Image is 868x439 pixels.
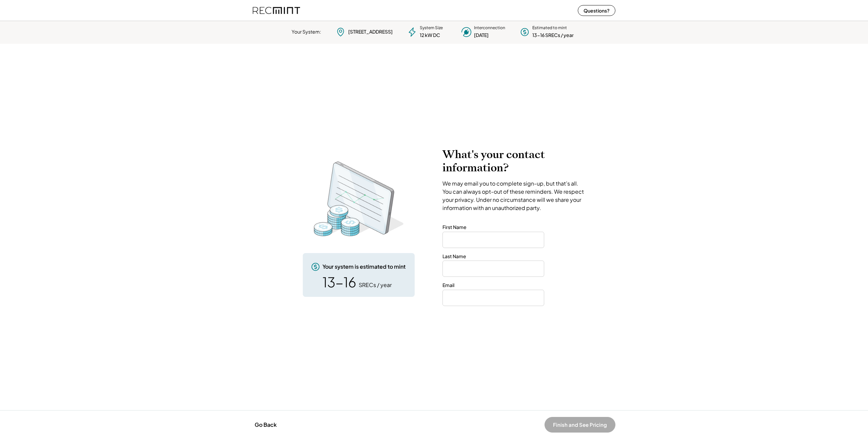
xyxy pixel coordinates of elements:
[442,282,454,289] div: Email
[532,25,567,31] div: Estimated to mint
[474,25,505,31] div: Interconnection
[474,32,489,39] div: [DATE]
[442,148,587,174] h2: What's your contact information?
[532,32,574,39] div: 13-16 SRECs / year
[292,28,321,35] div: Your System:
[420,25,443,31] div: System Size
[322,275,356,289] div: 13-16
[545,417,615,433] button: Finish and See Pricing
[442,224,467,231] div: First Name
[420,32,440,39] div: 12 kW DC
[359,281,392,289] div: SRECs / year
[304,158,413,240] img: RecMintArtboard%203%20copy%204.png
[442,179,587,212] div: We may email you to complete sign-up, but that’s all. You can always opt-out of these reminders. ...
[578,5,615,16] button: Questions?
[253,417,279,432] button: Go Back
[348,28,393,35] div: [STREET_ADDRESS]
[442,253,466,260] div: Last Name
[253,1,300,19] img: recmint-logotype%403x%20%281%29.jpeg
[322,263,406,270] div: Your system is estimated to mint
